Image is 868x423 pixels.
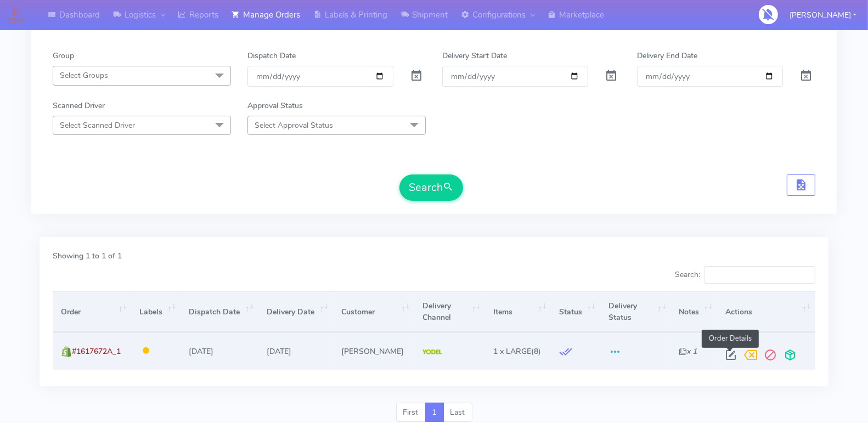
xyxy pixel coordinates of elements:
[333,291,414,332] th: Customer: activate to sort column ascending
[258,332,333,369] td: [DATE]
[422,349,442,355] img: Yodel
[442,50,507,61] label: Delivery Start Date
[781,4,865,26] button: [PERSON_NAME]
[61,346,72,357] img: shopify.png
[181,291,258,332] th: Dispatch Date: activate to sort column ascending
[704,266,815,284] input: Search:
[72,346,121,357] span: #1617672A_1
[333,332,414,369] td: [PERSON_NAME]
[670,291,717,332] th: Notes: activate to sort column ascending
[53,50,74,61] label: Group
[60,120,135,131] span: Select Scanned Driver
[493,346,541,357] span: (8)
[258,291,333,332] th: Delivery Date: activate to sort column ascending
[255,120,333,131] span: Select Approval Status
[53,291,131,332] th: Order: activate to sort column ascending
[637,50,697,61] label: Delivery End Date
[53,100,105,111] label: Scanned Driver
[485,291,551,332] th: Items: activate to sort column ascending
[679,346,697,357] i: x 1
[493,346,531,357] span: 1 x LARGE
[247,50,296,61] label: Dispatch Date
[600,291,671,332] th: Delivery Status: activate to sort column ascending
[181,332,258,369] td: [DATE]
[60,70,108,81] span: Select Groups
[717,291,815,332] th: Actions: activate to sort column ascending
[399,174,463,201] button: Search
[53,250,122,262] label: Showing 1 to 1 of 1
[675,266,815,284] label: Search:
[425,403,444,422] a: 1
[551,291,600,332] th: Status: activate to sort column ascending
[414,291,485,332] th: Delivery Channel: activate to sort column ascending
[131,291,181,332] th: Labels: activate to sort column ascending
[247,100,303,111] label: Approval Status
